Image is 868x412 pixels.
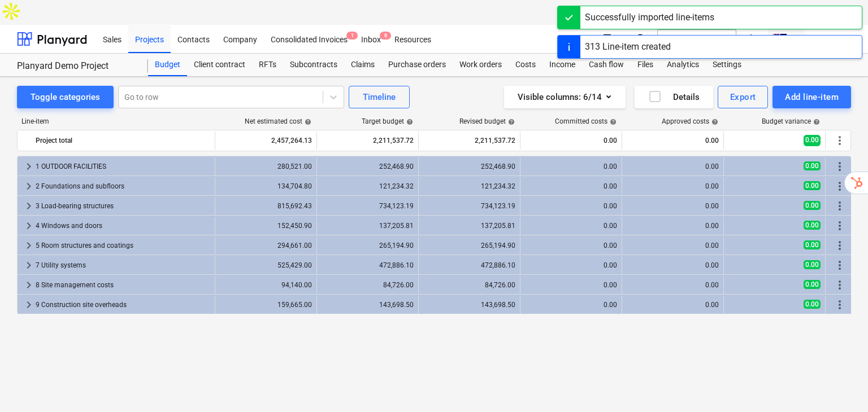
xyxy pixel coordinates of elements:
[423,202,515,210] div: 734,123.19
[322,281,414,289] div: 84,726.00
[833,219,847,233] span: More actions
[423,242,515,249] div: 265,194.90
[423,182,515,190] div: 121,234.32
[504,86,626,108] button: Visible columns:6/14
[423,222,515,230] div: 137,205.81
[525,301,617,309] div: 0.00
[833,199,847,213] span: More actions
[322,261,414,269] div: 472,886.10
[349,86,410,108] button: Timeline
[718,86,769,108] button: Export
[22,160,36,173] span: keyboard_arrow_right
[772,86,851,108] button: Add line-item
[833,278,847,292] span: More actions
[346,32,358,40] span: 1
[283,54,344,76] a: Subcontracts
[745,32,757,46] i: notifications
[525,261,617,269] div: 0.00
[22,258,36,272] span: keyboard_arrow_right
[216,25,264,53] a: Company
[459,117,515,125] div: Revised budget
[322,182,414,190] div: 121,234.32
[635,86,713,108] button: Details
[762,117,820,125] div: Budget variance
[171,24,216,53] div: Contacts
[660,54,706,76] a: Analytics
[264,25,354,53] a: Consolidated Invoices1
[525,132,617,150] div: 0.00
[585,40,671,54] div: 313 Line-item created
[627,163,719,170] div: 0.00
[22,278,36,292] span: keyboard_arrow_right
[22,199,36,213] span: keyboard_arrow_right
[453,54,509,76] a: Work orders
[354,24,388,53] div: Inbox
[362,117,413,125] div: Target budget
[657,29,736,49] button: Search
[706,54,748,76] a: Settings
[220,242,312,249] div: 294,661.00
[423,281,515,289] div: 84,726.00
[804,260,821,269] span: 0.00
[509,54,542,76] div: Costs
[220,281,312,289] div: 94,140.00
[627,132,719,150] div: 0.00
[220,182,312,190] div: 134,704.80
[220,163,312,170] div: 280,521.00
[635,32,646,46] i: Knowledge base
[423,163,515,170] div: 252,468.90
[506,119,515,125] span: help
[388,24,438,53] div: Resources
[381,54,453,76] a: Purchase orders
[220,132,312,150] div: 2,457,264.13
[631,54,660,76] div: Files
[354,25,388,53] a: Inbox8
[804,221,821,230] span: 0.00
[423,301,515,309] div: 143,698.50
[171,25,216,53] a: Contacts
[22,239,36,252] span: keyboard_arrow_right
[322,301,414,309] div: 143,698.50
[17,86,114,108] button: Toggle categories
[423,132,515,150] div: 2,211,537.72
[220,202,312,210] div: 815,692.43
[833,298,847,312] span: More actions
[525,163,617,170] div: 0.00
[648,90,700,104] div: Details
[804,161,821,170] span: 0.00
[36,197,210,215] div: 3 Load-bearing structures
[833,134,847,147] span: More actions
[525,281,617,289] div: 0.00
[322,222,414,230] div: 137,205.81
[525,182,617,190] div: 0.00
[216,24,264,53] div: Company
[388,25,438,53] a: Resources
[322,202,414,210] div: 734,123.19
[525,222,617,230] div: 0.00
[302,119,311,125] span: help
[128,24,171,53] div: Projects
[542,54,582,76] a: Income
[36,157,210,176] div: 1 OUTDOOR FACILITIES
[804,240,821,249] span: 0.00
[322,163,414,170] div: 252,468.90
[833,258,847,272] span: More actions
[96,24,128,53] div: Sales
[344,54,381,76] a: Claims
[423,261,515,269] div: 472,886.10
[322,242,414,249] div: 265,194.90
[148,54,187,76] div: Budget
[187,54,252,76] a: Client contract
[555,117,617,125] div: Committed costs
[662,34,671,43] span: search
[804,300,821,309] span: 0.00
[363,90,396,104] div: Timeline
[804,181,821,190] span: 0.00
[833,179,847,193] span: More actions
